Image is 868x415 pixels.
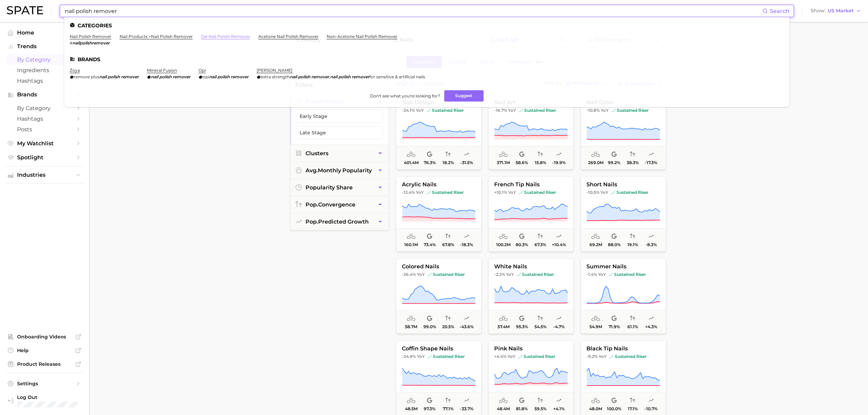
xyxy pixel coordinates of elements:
[464,314,469,323] span: popularity predicted growth: Very Unlikely
[17,347,72,353] span: Help
[600,190,608,195] span: YoY
[396,94,482,170] button: nail design-24.1% YoYsustained risersustained riser401.4m76.3%18.2%-31.5%
[426,108,431,112] img: sustained riser
[630,397,635,405] span: popularity convergence: Very Low Convergence
[581,258,666,334] button: summer nails-1.4% YoYsustained risersustained riser54.9m71.9%61.1%+4.3%
[404,160,419,165] span: 401.4m
[426,108,464,113] span: sustained riser
[402,108,415,113] span: -24.1%
[17,140,72,147] span: My Watchlist
[630,314,635,323] span: popularity convergence: High Convergence
[517,272,521,277] img: sustained riser
[508,190,516,195] span: YoY
[5,54,83,65] a: by Category
[519,397,525,405] span: popularity share: Google
[5,113,83,124] a: Hashtags
[646,242,657,247] span: -8.3%
[538,232,543,241] span: popularity convergence: High Convergence
[591,314,600,323] span: average monthly popularity: Very High Popularity
[99,74,107,79] em: nail
[17,334,72,340] span: Onboarding Videos
[17,116,72,122] span: Hashtags
[5,345,83,356] a: Help
[428,354,432,359] img: sustained riser
[589,242,602,247] span: 69.2m
[445,150,451,159] span: popularity convergence: Very Low Convergence
[627,324,638,329] span: 61.1%
[489,264,573,270] span: white nails
[17,105,72,111] span: by Category
[417,354,425,359] span: YoY
[17,172,72,178] span: Industries
[121,74,139,79] em: remover
[17,126,72,133] span: Posts
[534,406,546,411] span: 59.5%
[338,74,351,79] em: polish
[496,242,511,247] span: 100.2m
[609,354,647,359] span: sustained riser
[217,74,230,79] em: polish
[609,354,613,359] img: sustained riser
[581,182,666,188] span: short nails
[407,232,416,241] span: average monthly popularity: Very High Popularity
[627,160,639,165] span: 38.3%
[396,176,482,252] button: acrylic nails-12.4% YoYsustained risersustained riser160.1m73.4%67.8%-18.3%
[770,8,789,14] span: Search
[5,378,83,389] a: Settings
[599,354,607,359] span: YoY
[17,92,72,98] span: Brands
[290,162,389,179] button: avg.monthly popularity
[330,74,337,79] em: nail
[508,108,516,113] span: YoY
[464,397,469,405] span: popularity predicted growth: Uncertain
[538,397,543,405] span: popularity convergence: Medium Convergence
[70,56,784,62] li: Brands
[538,314,543,323] span: popularity convergence: Medium Convergence
[609,324,620,329] span: 71.9%
[5,170,83,180] button: Industries
[498,324,510,329] span: 57.4m
[296,126,383,139] button: Late Stage
[506,272,514,277] span: YoY
[488,94,574,170] button: nail art-16.7% YoYsustained risersustained riser371.1m58.6%15.8%-19.9%
[424,160,436,165] span: 76.3%
[416,108,424,113] span: YoY
[423,324,436,329] span: 99.0%
[591,232,600,241] span: average monthly popularity: Very High Popularity
[5,65,83,76] a: Ingredients
[586,190,599,195] span: -10.5%
[306,201,318,208] abbr: popularity index
[607,406,621,411] span: 100.0%
[497,406,510,411] span: 48.4m
[199,68,206,73] a: opi
[405,406,418,411] span: 48.5m
[173,74,190,79] em: remover
[494,190,507,195] span: +10.1%
[648,232,654,241] span: popularity predicted growth: Very Unlikely
[611,150,617,159] span: popularity share: Google
[402,354,416,359] span: -24.9%
[609,272,646,277] span: sustained riser
[601,108,609,113] span: YoY
[5,41,83,52] button: Trends
[5,103,83,113] a: by Category
[497,160,510,165] span: 371.1m
[407,397,416,405] span: average monthly popularity: Very High Popularity
[552,242,566,247] span: +10.4%
[586,354,598,359] span: -9.2%
[306,150,328,157] span: Clusters
[630,150,635,159] span: popularity convergence: Low Convergence
[445,232,451,241] span: popularity convergence: High Convergence
[645,406,657,411] span: -10.7%
[201,34,250,39] a: gel nail polish remover
[306,167,372,174] span: monthly popularity
[5,138,83,149] a: My Watchlist
[645,160,657,165] span: -17.3%
[5,392,83,410] a: Log out. Currently logged in with e-mail sramana_sharma@cotyinc.com.
[290,179,389,196] button: popularity share
[5,27,83,38] a: Home
[5,76,83,86] a: Hashtags
[608,242,621,247] span: 88.0%
[445,314,451,323] span: popularity convergence: Low Convergence
[556,232,561,241] span: popularity predicted growth: Very Likely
